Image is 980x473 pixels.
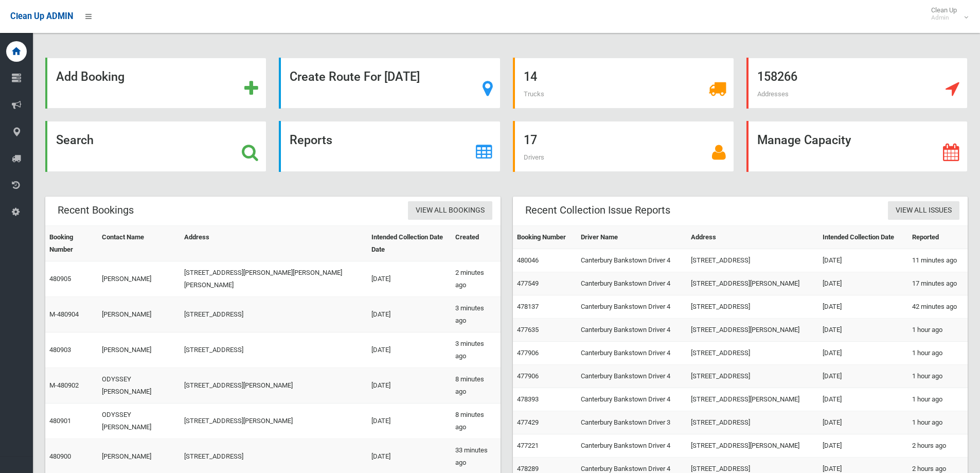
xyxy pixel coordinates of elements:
[49,346,71,354] a: 480903
[290,133,332,147] strong: Reports
[687,342,818,365] td: [STREET_ADDRESS]
[367,261,451,297] td: [DATE]
[451,404,500,439] td: 8 minutes ago
[98,261,181,297] td: [PERSON_NAME]
[757,69,797,84] strong: 158266
[818,365,908,388] td: [DATE]
[367,332,451,368] td: [DATE]
[818,434,908,458] td: [DATE]
[687,272,818,295] td: [STREET_ADDRESS][PERSON_NAME]
[908,365,968,388] td: 1 hour ago
[45,200,146,220] header: Recent Bookings
[367,368,451,404] td: [DATE]
[517,303,539,310] a: 478137
[517,256,539,264] a: 480046
[577,342,687,365] td: Canterbury Bankstown Driver 4
[180,368,367,404] td: [STREET_ADDRESS][PERSON_NAME]
[818,272,908,295] td: [DATE]
[517,442,539,449] a: 477221
[818,226,908,249] th: Intended Collection Date
[98,332,181,368] td: [PERSON_NAME]
[524,69,537,84] strong: 14
[908,319,968,342] td: 1 hour ago
[577,226,687,249] th: Driver Name
[513,226,577,249] th: Booking Number
[908,272,968,295] td: 17 minutes ago
[687,411,818,434] td: [STREET_ADDRESS]
[926,6,967,22] span: Clean Up
[451,261,500,297] td: 2 minutes ago
[757,133,851,147] strong: Manage Capacity
[818,388,908,411] td: [DATE]
[687,388,818,411] td: [STREET_ADDRESS][PERSON_NAME]
[180,226,367,261] th: Address
[888,201,959,220] a: View All Issues
[367,226,451,261] th: Intended Collection Date Date
[180,332,367,368] td: [STREET_ADDRESS]
[98,226,181,261] th: Contact Name
[517,279,539,287] a: 477549
[577,319,687,342] td: Canterbury Bankstown Driver 4
[517,418,539,426] a: 477429
[513,200,683,220] header: Recent Collection Issue Reports
[517,395,539,403] a: 478393
[687,295,818,319] td: [STREET_ADDRESS]
[524,153,544,161] span: Drivers
[367,404,451,439] td: [DATE]
[49,310,79,318] a: M-480904
[524,90,544,98] span: Trucks
[687,365,818,388] td: [STREET_ADDRESS]
[908,342,968,365] td: 1 hour ago
[56,69,124,84] strong: Add Booking
[908,226,968,249] th: Reported
[687,434,818,458] td: [STREET_ADDRESS][PERSON_NAME]
[517,349,539,357] a: 477906
[45,121,266,172] a: Search
[180,297,367,332] td: [STREET_ADDRESS]
[180,261,367,297] td: [STREET_ADDRESS][PERSON_NAME][PERSON_NAME][PERSON_NAME]
[818,249,908,272] td: [DATE]
[513,121,734,172] a: 17 Drivers
[577,411,687,434] td: Canterbury Bankstown Driver 3
[408,201,492,220] a: View All Bookings
[45,58,266,109] a: Add Booking
[45,226,98,261] th: Booking Number
[818,411,908,434] td: [DATE]
[746,58,968,109] a: 158266 Addresses
[687,226,818,249] th: Address
[451,368,500,404] td: 8 minutes ago
[908,388,968,411] td: 1 hour ago
[908,249,968,272] td: 11 minutes ago
[818,342,908,365] td: [DATE]
[687,319,818,342] td: [STREET_ADDRESS][PERSON_NAME]
[517,326,539,334] a: 477635
[818,295,908,319] td: [DATE]
[279,58,500,109] a: Create Route For [DATE]
[49,417,71,425] a: 480901
[98,368,181,404] td: ODYSSEY [PERSON_NAME]
[908,295,968,319] td: 42 minutes ago
[367,297,451,332] td: [DATE]
[49,452,71,460] a: 480900
[180,404,367,439] td: [STREET_ADDRESS][PERSON_NAME]
[49,275,71,283] a: 480905
[513,58,734,109] a: 14 Trucks
[577,295,687,319] td: Canterbury Bankstown Driver 4
[746,121,968,172] a: Manage Capacity
[524,133,537,147] strong: 17
[56,133,94,147] strong: Search
[290,69,420,84] strong: Create Route For [DATE]
[98,297,181,332] td: [PERSON_NAME]
[577,365,687,388] td: Canterbury Bankstown Driver 4
[451,332,500,368] td: 3 minutes ago
[279,121,500,172] a: Reports
[517,465,539,472] a: 478289
[818,319,908,342] td: [DATE]
[908,434,968,458] td: 2 hours ago
[577,272,687,295] td: Canterbury Bankstown Driver 4
[931,14,957,22] small: Admin
[577,388,687,411] td: Canterbury Bankstown Driver 4
[517,372,539,380] a: 477906
[451,297,500,332] td: 3 minutes ago
[908,411,968,434] td: 1 hour ago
